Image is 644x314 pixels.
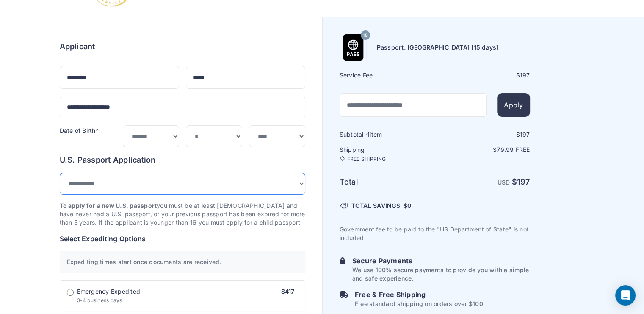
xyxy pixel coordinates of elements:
h6: Free & Free Shipping [355,289,485,300]
h6: Shipping [340,146,434,163]
span: FREE SHIPPING [347,156,386,163]
h6: U.S. Passport Application [60,154,305,166]
span: 1 [367,131,370,138]
h6: Service Fee [340,71,434,80]
h6: Applicant [60,41,95,52]
span: Emergency Expedited [77,287,141,296]
span: 197 [517,177,530,186]
span: TOTAL SAVINGS [351,201,400,210]
button: Apply [497,93,530,117]
span: Free [516,146,530,153]
h6: Select Expediting Options [60,234,305,244]
span: 0 [407,202,411,209]
span: 79.99 [497,146,514,153]
div: $ [436,130,530,139]
span: USD [498,179,510,186]
span: $ [404,201,412,210]
div: Open Intercom Messenger [615,285,636,306]
strong: $ [512,177,530,186]
img: Product Name [340,34,366,61]
strong: To apply for a new U.S. passport [60,202,157,209]
span: 197 [520,131,530,138]
label: Date of Birth* [60,127,99,134]
h6: Total [340,176,434,188]
p: you must be at least [DEMOGRAPHIC_DATA] and have never had a U.S. passport, or your previous pass... [60,201,305,227]
span: 3-4 business days [77,297,122,303]
div: $ [436,71,530,80]
h6: Subtotal · item [340,130,434,139]
p: Government fee to be paid to the "US Department of State" is not included. [340,225,530,242]
h6: Secure Payments [352,256,530,266]
p: We use 100% secure payments to provide you with a simple and safe experience. [352,266,530,283]
span: 197 [520,72,530,79]
span: 15 [363,30,367,41]
p: $ [436,146,530,154]
h6: Passport: [GEOGRAPHIC_DATA] [15 days] [377,43,499,52]
p: Free standard shipping on orders over $100. [355,300,485,308]
div: Expediting times start once documents are received. [60,251,305,273]
span: $417 [281,288,295,295]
